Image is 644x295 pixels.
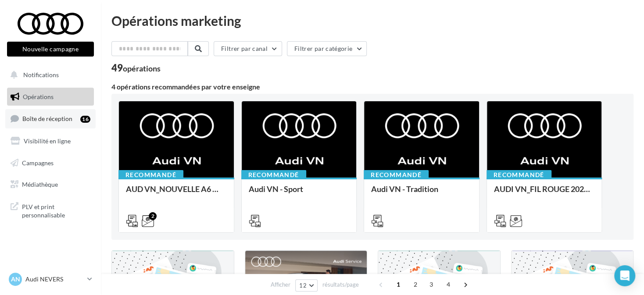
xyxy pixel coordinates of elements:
span: Visibilité en ligne [24,137,71,145]
div: 2 [149,212,157,220]
button: 12 [295,279,318,291]
a: Médiathèque [5,175,96,194]
span: 4 [441,277,455,291]
span: AN [11,275,20,284]
div: Recommandé [364,170,429,180]
a: AN Audi NEVERS [7,271,94,288]
div: Audi VN - Sport [249,185,350,202]
span: Médiathèque [22,181,58,188]
div: opérations [123,64,161,72]
button: Notifications [5,66,92,84]
a: Campagnes [5,154,96,172]
div: Audi VN - Tradition [371,185,472,202]
div: Open Intercom Messenger [614,265,635,286]
span: 12 [299,282,307,289]
div: Recommandé [487,170,551,180]
a: PLV et print personnalisable [5,197,96,223]
button: Filtrer par catégorie [287,41,367,56]
span: Notifications [23,71,59,78]
p: Audi NEVERS [25,275,84,284]
span: Opérations [23,93,54,100]
a: Boîte de réception16 [5,109,96,128]
a: Opérations [5,88,96,106]
span: Campagnes [22,159,54,166]
span: PLV et print personnalisable [22,201,90,220]
span: 3 [424,277,438,291]
span: Boîte de réception [22,115,72,122]
div: 16 [80,116,90,123]
span: 1 [391,277,405,291]
div: Recommandé [118,170,183,180]
button: Filtrer par canal [214,41,282,56]
div: AUD VN_NOUVELLE A6 e-tron [126,185,227,202]
a: Visibilité en ligne [5,132,96,150]
span: 2 [408,277,422,291]
button: Nouvelle campagne [7,42,94,57]
span: résultats/page [322,281,359,289]
div: AUDI VN_FIL ROUGE 2025 - A1, Q2, Q3, Q5 et Q4 e-tron [494,185,595,202]
div: Recommandé [241,170,306,180]
div: 49 [111,63,161,73]
div: 4 opérations recommandées par votre enseigne [111,83,633,90]
div: Opérations marketing [111,14,633,27]
span: Afficher [271,281,290,289]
